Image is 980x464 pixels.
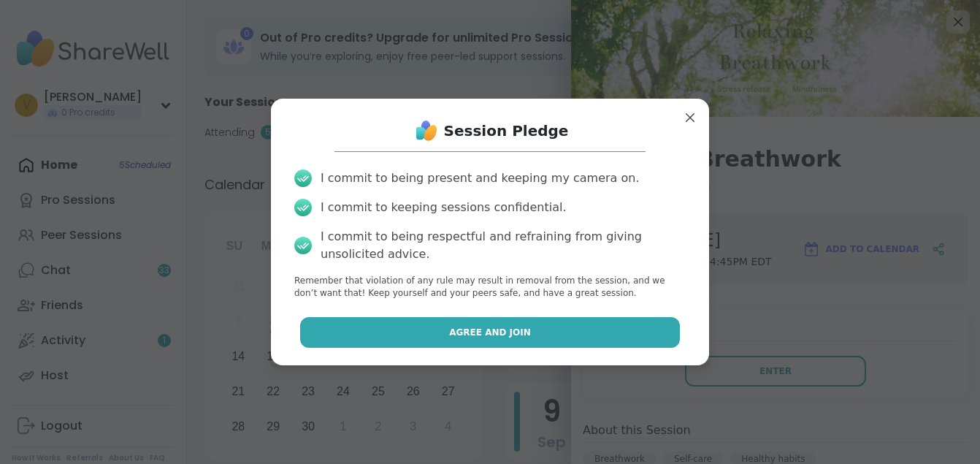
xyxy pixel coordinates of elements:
div: I commit to being respectful and refraining from giving unsolicited advice. [321,228,686,263]
img: ShareWell Logo [412,116,441,145]
span: Agree and Join [449,326,531,339]
p: Remember that violation of any rule may result in removal from the session, and we don’t want tha... [294,275,686,300]
div: I commit to keeping sessions confidential. [321,199,567,216]
div: I commit to being present and keeping my camera on. [321,170,639,187]
h1: Session Pledge [444,121,569,141]
button: Agree and Join [300,317,681,348]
